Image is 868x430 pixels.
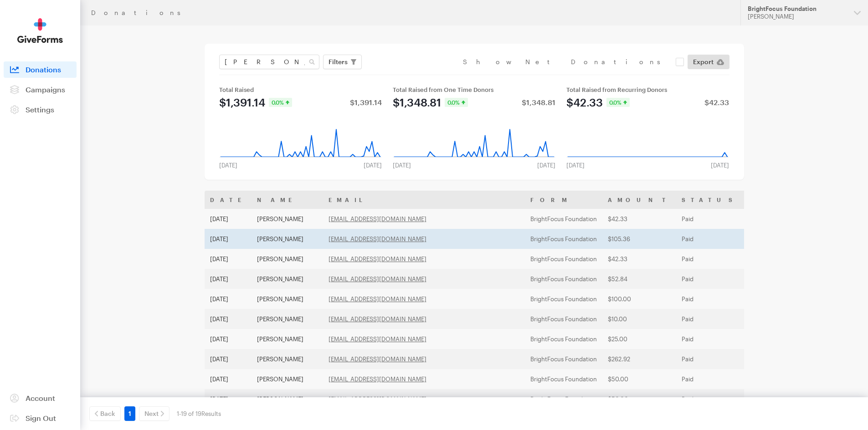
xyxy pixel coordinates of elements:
th: Status [676,191,743,209]
td: [PERSON_NAME] [252,389,323,409]
td: BrightFocus Foundation [525,389,602,409]
td: $50.00 [602,389,676,409]
td: Paid [676,369,743,389]
td: $100.00 [602,289,676,309]
span: Results [201,410,221,417]
div: [DATE] [387,162,416,169]
a: Campaigns [4,81,77,98]
a: Sign Out [4,410,77,426]
a: [EMAIL_ADDRESS][DOMAIN_NAME] [329,275,426,283]
td: One time [743,269,847,289]
span: Settings [26,105,54,114]
td: BrightFocus Foundation [525,229,602,249]
td: Paid [676,349,743,369]
td: BrightFocus Foundation [525,349,602,369]
div: $42.33 [704,99,729,106]
td: [PERSON_NAME] [252,329,323,349]
td: One time [743,229,847,249]
div: 0.0% [606,98,630,107]
td: BrightFocus Foundation [525,209,602,229]
td: [PERSON_NAME] [252,209,323,229]
div: 1-19 of 19 [177,406,221,421]
div: 0.0% [269,98,292,107]
td: One time [743,249,847,269]
td: [PERSON_NAME] [252,309,323,329]
a: [EMAIL_ADDRESS][DOMAIN_NAME] [329,215,426,223]
div: $1,391.14 [219,97,265,108]
a: Settings [4,101,77,118]
td: BrightFocus Foundation [525,289,602,309]
div: [DATE] [561,162,590,169]
td: [DATE] [205,249,252,269]
button: Filters [323,55,362,69]
td: One time [743,389,847,409]
div: Total Raised from Recurring Donors [566,86,729,93]
div: BrightFocus Foundation [748,5,847,13]
td: [DATE] [205,349,252,369]
td: [PERSON_NAME] [252,249,323,269]
a: Account [4,390,77,406]
td: One time [743,349,847,369]
td: $10.00 [602,309,676,329]
div: $1,348.81 [393,97,441,108]
td: $52.84 [602,269,676,289]
td: [DATE] [205,269,252,289]
td: [DATE] [205,229,252,249]
td: [PERSON_NAME] [252,229,323,249]
div: Total Raised from One Time Donors [393,86,555,93]
td: $42.33 [602,209,676,229]
td: Paid [676,229,743,249]
td: $42.33 [602,249,676,269]
td: One time [743,369,847,389]
a: Donations [4,61,77,78]
th: Amount [602,191,676,209]
div: Total Raised [219,86,382,93]
td: [PERSON_NAME] [252,289,323,309]
td: [PERSON_NAME] [252,349,323,369]
th: Date [205,191,252,209]
td: [DATE] [205,209,252,229]
td: BrightFocus Foundation [525,269,602,289]
td: $50.00 [602,369,676,389]
input: Search Name & Email [219,55,319,69]
span: Campaigns [26,85,65,94]
td: [PERSON_NAME] [252,369,323,389]
a: [EMAIL_ADDRESS][DOMAIN_NAME] [329,375,426,383]
td: BrightFocus Foundation [525,249,602,269]
td: One time [743,309,847,329]
td: $105.36 [602,229,676,249]
th: Frequency [743,191,847,209]
span: Sign Out [26,414,56,422]
div: $1,348.81 [522,99,555,106]
div: [DATE] [705,162,734,169]
td: [PERSON_NAME] [252,269,323,289]
td: $262.92 [602,349,676,369]
div: [DATE] [532,162,561,169]
a: [EMAIL_ADDRESS][DOMAIN_NAME] [329,315,426,323]
td: Paid [676,309,743,329]
td: BrightFocus Foundation [525,309,602,329]
div: $1,391.14 [350,99,382,106]
span: Donations [26,65,61,74]
div: $42.33 [566,97,603,108]
div: [PERSON_NAME] [748,13,847,20]
a: [EMAIL_ADDRESS][DOMAIN_NAME] [329,355,426,363]
td: Paid [676,209,743,229]
th: Form [525,191,602,209]
td: One time [743,289,847,309]
td: BrightFocus Foundation [525,369,602,389]
td: [DATE] [205,389,252,409]
td: [DATE] [205,289,252,309]
span: Filters [329,56,348,67]
a: Export [688,55,729,69]
a: [EMAIL_ADDRESS][DOMAIN_NAME] [329,335,426,343]
td: Paid [676,269,743,289]
span: Export [693,56,714,67]
a: [EMAIL_ADDRESS][DOMAIN_NAME] [329,235,426,243]
td: $25.00 [602,329,676,349]
td: [DATE] [205,309,252,329]
th: Name [252,191,323,209]
a: [EMAIL_ADDRESS][DOMAIN_NAME] [329,295,426,303]
td: Paid [676,389,743,409]
span: Account [26,394,55,402]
